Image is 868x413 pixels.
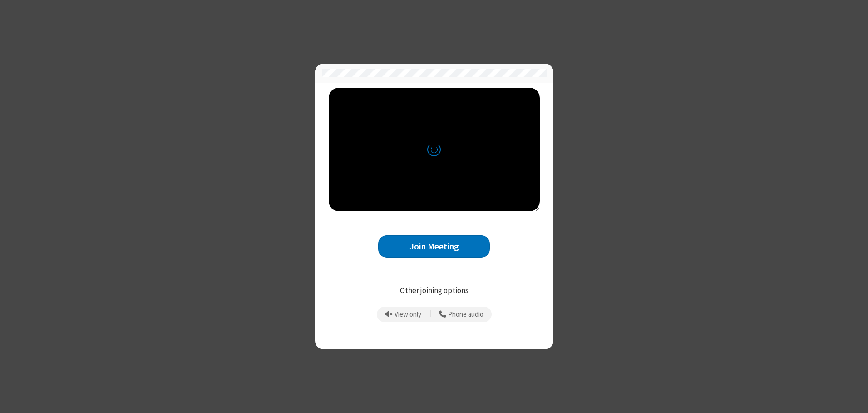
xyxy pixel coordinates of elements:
p: Other joining options [329,285,540,297]
span: Phone audio [448,311,483,318]
span: View only [395,311,421,318]
button: Use your phone for mic and speaker while you view the meeting on this device. [436,307,487,322]
button: Join Meeting [378,235,490,258]
button: Prevent echo when there is already an active mic and speaker in the room. [381,307,425,322]
span: | [429,308,431,321]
